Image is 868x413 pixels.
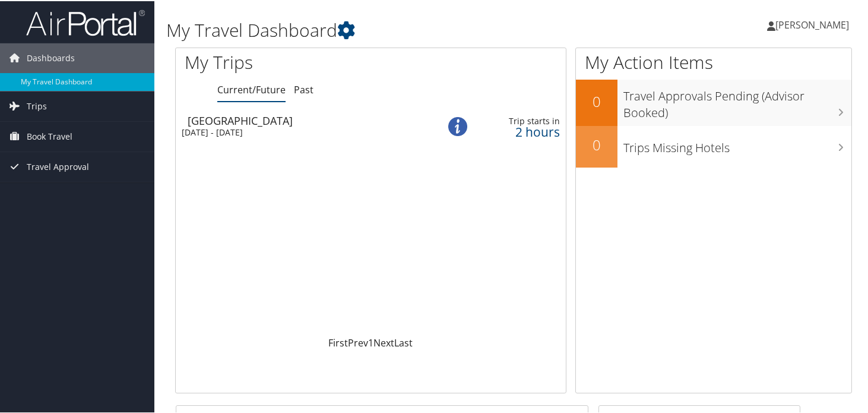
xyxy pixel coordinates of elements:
[294,82,313,95] a: Past
[27,121,72,150] span: Book Travel
[576,78,851,124] a: 0Travel Approvals Pending (Advisor Booked)
[188,114,427,125] div: [GEOGRAPHIC_DATA]
[481,115,560,125] div: Trip starts in
[182,126,421,137] div: [DATE] - [DATE]
[185,49,394,74] h1: My Trips
[576,49,851,74] h1: My Action Items
[775,17,849,30] span: [PERSON_NAME]
[481,125,560,136] div: 2 hours
[576,90,617,111] h2: 0
[166,17,629,42] h1: My Travel Dashboard
[27,42,75,72] span: Dashboards
[448,116,467,135] img: alert-flat-solid-info.png
[576,125,851,166] a: 0Trips Missing Hotels
[623,81,851,120] h3: Travel Approvals Pending (Advisor Booked)
[767,6,861,42] a: [PERSON_NAME]
[623,133,851,155] h3: Trips Missing Hotels
[217,82,286,95] a: Current/Future
[27,151,89,181] span: Travel Approval
[576,134,617,154] h2: 0
[328,335,348,348] a: First
[394,335,413,348] a: Last
[368,335,373,348] a: 1
[348,335,368,348] a: Prev
[373,335,394,348] a: Next
[27,90,47,120] span: Trips
[26,8,145,36] img: airportal-logo.png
